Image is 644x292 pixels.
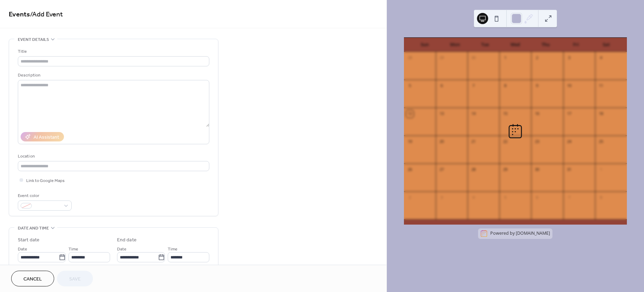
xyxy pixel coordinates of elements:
div: 29 [501,166,509,174]
div: Wed [500,38,531,52]
div: 17 [565,110,573,118]
div: 31 [565,166,573,174]
div: Powered by [490,230,550,236]
span: Date and time [18,225,49,232]
div: Tue [470,38,500,52]
span: Cancel [23,276,42,283]
div: 25 [597,138,605,146]
div: 3 [438,194,446,202]
div: Description [18,72,208,79]
div: Start date [18,236,39,244]
a: [DOMAIN_NAME] [516,230,550,236]
div: Mon [440,38,470,52]
span: Time [168,246,178,253]
div: Sat [591,38,621,52]
div: 9 [533,82,541,90]
div: 3 [565,54,573,62]
div: 5 [406,82,414,90]
div: 2 [533,54,541,62]
div: 16 [533,110,541,118]
div: 23 [533,138,541,146]
div: 24 [565,138,573,146]
div: 8 [597,194,605,202]
div: 7 [565,194,573,202]
div: 21 [470,138,477,146]
div: 12 [406,110,414,118]
span: Event details [18,36,49,43]
div: 1 [501,54,509,62]
div: Event color [18,192,70,199]
div: Title [18,48,208,55]
div: 11 [597,82,605,90]
div: 10 [565,82,573,90]
div: 6 [438,82,446,90]
span: / Add Event [30,8,63,21]
div: Sun [410,38,440,52]
button: Cancel [11,271,54,286]
div: 4 [597,54,605,62]
div: 30 [533,166,541,174]
div: 28 [470,166,477,174]
div: 4 [470,194,477,202]
div: 18 [597,110,605,118]
div: End date [117,236,137,244]
div: Fri [561,38,591,52]
div: 7 [470,82,477,90]
div: 8 [501,82,509,90]
div: 6 [533,194,541,202]
div: Location [18,153,208,160]
div: 15 [501,110,509,118]
div: 22 [501,138,509,146]
div: 14 [470,110,477,118]
span: Date [18,246,27,253]
div: 28 [406,54,414,62]
div: 19 [406,138,414,146]
span: Link to Google Maps [26,177,65,184]
span: Time [68,246,78,253]
div: Thu [530,38,561,52]
a: Events [9,8,30,21]
div: 13 [438,110,446,118]
div: 26 [406,166,414,174]
div: 27 [438,166,446,174]
div: 5 [501,194,509,202]
div: 1 [597,166,605,174]
div: 29 [438,54,446,62]
div: 2 [406,194,414,202]
div: 30 [470,54,477,62]
span: Date [117,246,126,253]
div: 20 [438,138,446,146]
